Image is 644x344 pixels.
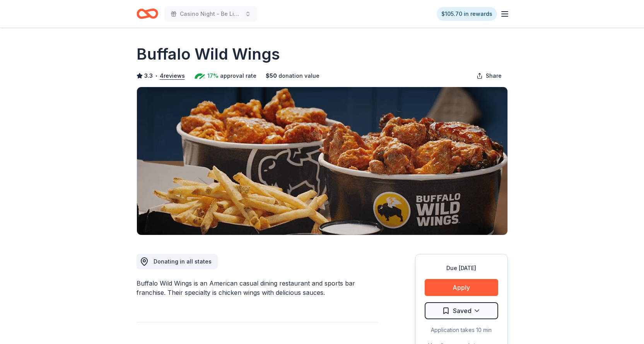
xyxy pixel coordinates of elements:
div: Due [DATE] [425,264,498,273]
span: donation value [278,71,319,80]
span: approval rate [220,71,256,80]
span: Saved [453,306,471,316]
button: 4reviews [160,71,185,80]
a: Home [137,5,158,23]
h1: Buffalo Wild Wings [137,43,280,65]
span: Share [486,71,502,80]
div: Application takes 10 min [425,325,498,335]
button: Apply [425,279,498,296]
a: $105.70 in rewards [437,7,497,21]
span: Casino Night - Be Like Brit 15 Years [180,9,242,19]
span: Donating in all states [154,258,212,265]
span: $ 50 [266,71,277,80]
span: • [155,73,157,79]
span: 17% [207,71,219,80]
button: Share [470,68,508,84]
img: Image for Buffalo Wild Wings [137,87,507,235]
button: Saved [425,302,498,319]
span: 3.3 [144,71,153,80]
div: Buffalo Wild Wings is an American casual dining restaurant and sports bar franchise. Their specia... [137,279,378,297]
button: Casino Night - Be Like Brit 15 Years [164,6,257,22]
